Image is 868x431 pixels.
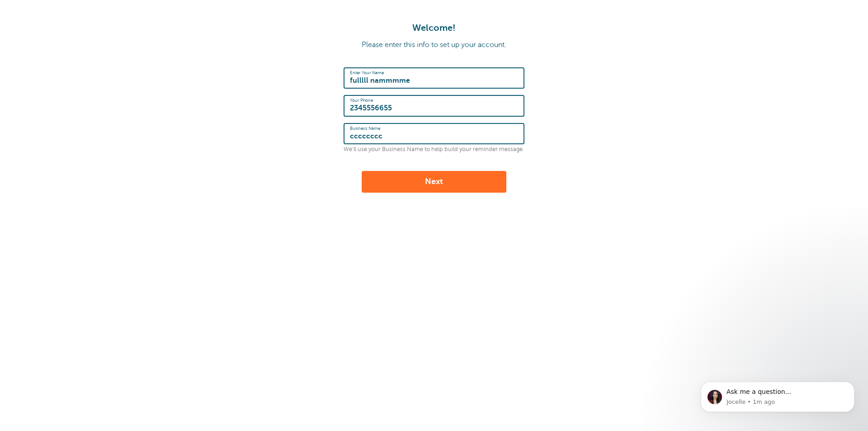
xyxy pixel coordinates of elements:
p: Please enter this info to set up your account. [9,41,859,49]
label: Your Phone [350,98,373,103]
iframe: Intercom notifications message [687,368,868,426]
label: Business Name [350,126,381,131]
p: We'll use your Business Name to help build your reminder message. [344,146,524,153]
h1: Welcome! [9,23,859,33]
button: Next [362,171,506,193]
label: Enter Your Name [350,70,384,76]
